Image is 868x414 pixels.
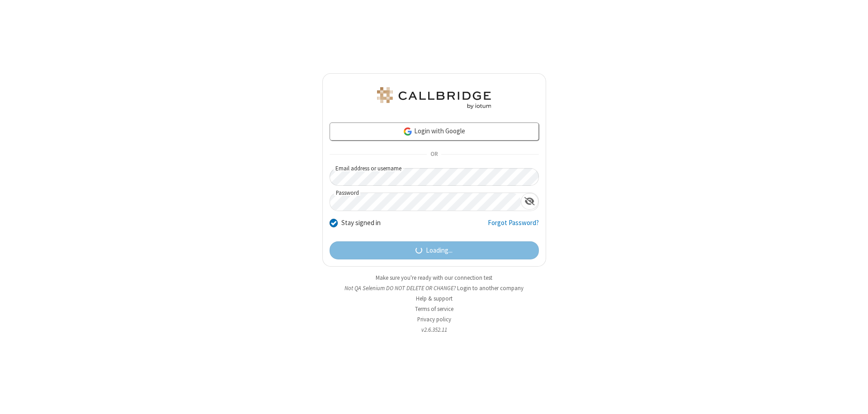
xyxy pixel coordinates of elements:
button: Loading... [330,241,539,259]
a: Privacy policy [417,315,451,323]
li: v2.6.352.11 [322,325,546,334]
div: Show password [521,193,538,210]
span: Loading... [426,245,453,256]
li: Not QA Selenium DO NOT DELETE OR CHANGE? [322,284,546,292]
a: Terms of service [415,305,453,313]
img: google-icon.png [403,127,413,136]
input: Email address or username [330,168,539,186]
img: QA Selenium DO NOT DELETE OR CHANGE [375,87,493,109]
span: OR [427,148,441,161]
label: Stay signed in [341,218,381,228]
a: Forgot Password? [488,218,539,235]
input: Password [330,193,521,211]
button: Login to another company [457,284,524,292]
iframe: Chat [845,390,861,408]
a: Login with Google [330,122,539,141]
a: Help & support [416,295,453,302]
a: Make sure you're ready with our connection test [376,274,492,282]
